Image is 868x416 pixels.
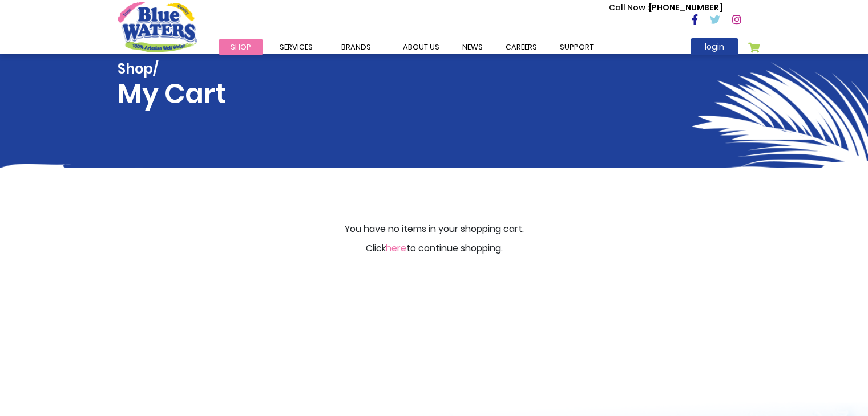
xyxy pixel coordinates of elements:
a: Services [268,39,324,55]
a: Shop [219,39,263,55]
p: Click to continue shopping. [78,242,791,255]
a: Brands [330,39,382,55]
a: News [451,39,494,55]
p: You have no items in your shopping cart. [78,222,791,236]
span: Call Now : [609,2,649,13]
a: store logo [118,2,197,52]
span: Shop/ [118,61,226,78]
a: support [548,39,605,55]
a: here [386,242,406,255]
span: Brands [341,42,371,52]
a: about us [391,39,451,55]
a: login [691,38,738,55]
p: [PHONE_NUMBER] [609,2,722,14]
span: Shop [231,42,251,52]
h1: My Cart [118,61,226,110]
span: Services [280,42,313,52]
a: careers [494,39,548,55]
